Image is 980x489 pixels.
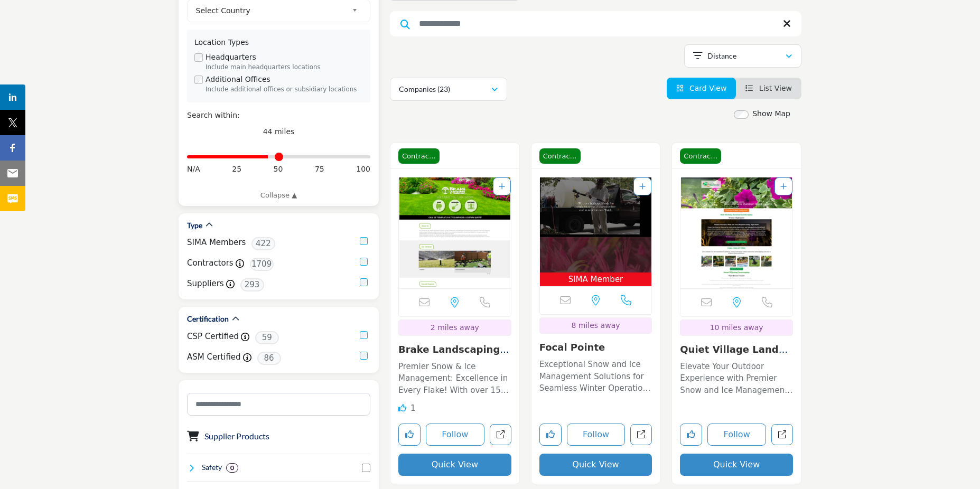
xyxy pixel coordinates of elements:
[187,237,246,249] label: SIMA Members
[431,323,479,332] span: 2 miles away
[707,424,766,446] button: Follow
[684,44,801,68] button: Distance
[710,323,763,332] span: 10 miles away
[426,424,484,446] button: Follow
[398,344,509,366] a: Brake Landscaping & ...
[390,78,507,101] button: Companies (23)
[251,237,275,250] span: 422
[539,454,652,476] button: Quick View
[360,278,368,286] input: Suppliers checkbox
[539,342,652,353] h3: Focal Pointe
[187,257,234,269] label: Contractors
[680,177,792,288] a: Open Listing in new tab
[680,148,721,164] span: Contractor
[752,108,790,119] label: Show Map
[398,424,421,446] button: Like listing
[680,361,793,397] p: Elevate Your Outdoor Experience with Premier Snow and Ice Management Services In the realm of sno...
[410,403,416,413] span: 1
[274,164,283,175] span: 50
[399,177,511,288] a: Open Listing in new tab
[398,148,440,164] span: Contractor
[676,84,727,92] a: View Card
[187,331,239,343] label: CSP Certified
[230,464,234,472] b: 0
[360,258,368,266] input: Contractors checkbox
[255,331,279,344] span: 59
[539,424,562,446] button: Like listing
[398,344,511,355] h3: Brake Landscaping & Lawncare, Inc.
[499,182,505,191] a: Add To List
[206,74,270,85] label: Additional Offices
[206,63,363,72] div: Include main headquarters locations
[540,177,652,287] a: Open Listing in new tab
[680,358,793,397] a: Elevate Your Outdoor Experience with Premier Snow and Ice Management Services In the realm of sno...
[771,424,793,446] a: Open quiet-village-landscaping-co in new tab
[187,164,200,175] span: N/A
[187,190,370,201] a: Collapse ▲
[707,51,736,61] p: Distance
[226,463,238,473] div: 0 Results For Safety
[263,127,295,136] span: 44 miles
[257,352,281,365] span: 86
[689,84,726,92] span: Card View
[759,84,792,92] span: List View
[539,342,605,353] a: Focal Pointe
[187,220,202,231] h2: Type
[571,321,620,330] span: 8 miles away
[680,177,792,288] img: Quiet Village Landscaping Co.
[680,454,793,476] button: Quick View
[187,393,370,416] input: Search Category
[567,424,626,446] button: Follow
[398,358,511,397] a: Premier Snow & Ice Management: Excellence in Every Flake! With over 15 years of dedicated service...
[390,11,801,36] input: Search Keyword
[680,424,702,446] button: Like listing
[398,404,406,412] i: Like
[360,352,368,360] input: ASM Certified checkbox
[399,84,450,95] p: Companies (23)
[196,4,348,17] span: Select Country
[745,84,792,92] a: View List
[187,278,224,290] label: Suppliers
[232,164,241,175] span: 25
[206,52,256,63] label: Headquarters
[539,359,652,394] p: Exceptional Snow and Ice Management Solutions for Seamless Winter Operations This company is a pr...
[542,274,650,286] span: SIMA Member
[194,37,363,48] div: Location Types
[360,331,368,339] input: CSP Certified checkbox
[667,78,736,99] li: Card View
[780,182,787,191] a: Add To List
[399,177,511,288] img: Brake Landscaping & Lawncare, Inc.
[540,177,652,272] img: Focal Pointe
[680,344,788,366] a: Quiet Village Landsc...
[736,78,801,99] li: List View
[398,361,511,397] p: Premier Snow & Ice Management: Excellence in Every Flake! With over 15 years of dedicated service...
[362,464,370,472] input: Select Safety checkbox
[315,164,324,175] span: 75
[680,344,793,355] h3: Quiet Village Landscaping Co.
[204,430,269,443] button: Supplier Products
[398,454,511,476] button: Quick View
[187,110,370,121] div: Search within:
[360,237,368,245] input: SIMA Members checkbox
[356,164,370,175] span: 100
[630,424,652,446] a: Open focal-pointe in new tab
[202,462,222,473] h4: Safety: Safety refers to the measures, practices, and protocols implemented to protect individual...
[639,182,646,191] a: Add To List
[539,356,652,394] a: Exceptional Snow and Ice Management Solutions for Seamless Winter Operations This company is a pr...
[250,258,274,271] span: 1709
[206,85,363,95] div: Include additional offices or subsidiary locations
[490,424,511,446] a: Open brake-landscaping-lawncare-inc in new tab
[187,314,229,324] h2: Certification
[539,148,581,164] span: Contractor
[240,278,264,291] span: 293
[187,351,241,363] label: ASM Certified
